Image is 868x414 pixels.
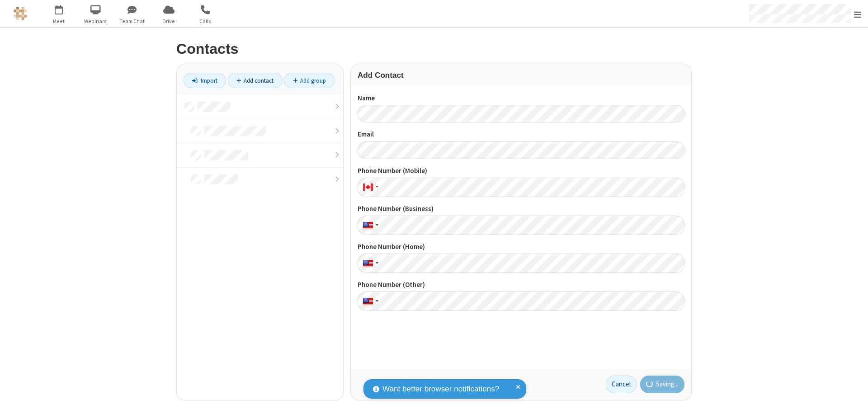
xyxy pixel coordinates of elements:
[358,204,684,214] label: Phone Number (Business)
[656,379,679,390] span: Saving...
[382,383,499,395] span: Want better browser notifications?
[176,41,692,57] h2: Contacts
[358,178,381,197] div: Canada: + 1
[845,390,861,408] iframe: Chat
[640,376,685,394] button: Saving...
[14,7,27,20] img: QA Selenium DO NOT DELETE OR CHANGE
[115,17,149,25] span: Team Chat
[358,166,684,176] label: Phone Number (Mobile)
[42,17,76,25] span: Meet
[189,17,222,25] span: Calls
[228,73,283,88] a: Add contact
[606,376,637,394] a: Cancel
[358,292,381,311] div: United States: + 1
[358,216,381,235] div: United States: + 1
[152,17,186,25] span: Drive
[358,93,684,103] label: Name
[184,73,226,88] a: Import
[358,280,684,290] label: Phone Number (Other)
[358,254,381,273] div: United States: + 1
[79,17,113,25] span: Webinars
[358,129,684,140] label: Email
[358,71,684,80] h3: Add Contact
[284,73,335,88] a: Add group
[358,242,684,252] label: Phone Number (Home)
